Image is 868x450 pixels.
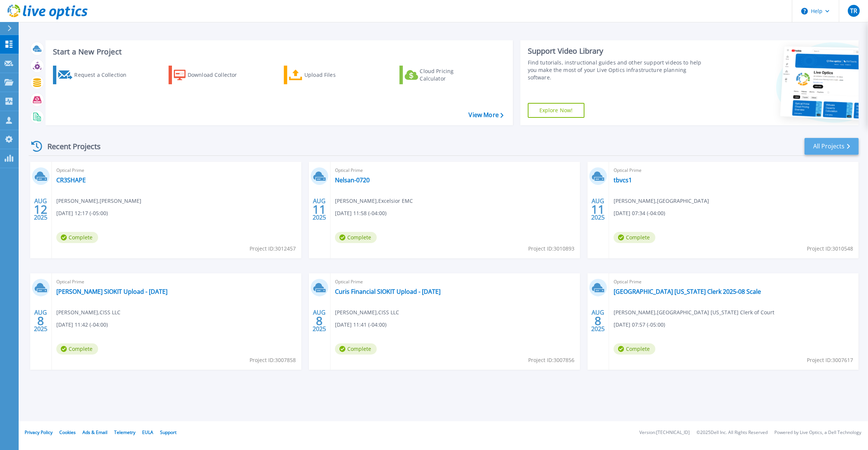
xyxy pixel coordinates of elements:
a: Support [160,429,176,435]
span: [DATE] 07:57 (-05:00) [614,321,665,329]
span: Complete [56,343,98,355]
span: Project ID: 3012457 [250,245,296,253]
span: [DATE] 12:17 (-05:00) [56,209,108,217]
span: [PERSON_NAME] , CISS LLC [56,308,120,317]
span: Complete [614,343,655,355]
span: Project ID: 3007858 [250,356,296,364]
a: Explore Now! [528,103,585,118]
span: [DATE] 11:58 (-04:00) [335,209,386,217]
div: Support Video Library [528,46,702,56]
span: Project ID: 3010548 [807,245,853,253]
div: Find tutorials, instructional guides and other support videos to help you make the most of your L... [528,59,702,81]
a: View More [469,111,504,119]
span: Project ID: 3007856 [528,356,574,364]
li: Version: [TECHNICAL_ID] [639,430,690,435]
a: [GEOGRAPHIC_DATA] [US_STATE] Clerk 2025-08 Scale [614,288,761,295]
span: Complete [614,232,655,243]
span: [DATE] 11:41 (-04:00) [335,321,386,329]
span: Complete [335,343,377,355]
span: [PERSON_NAME] , CISS LLC [335,308,399,317]
span: Project ID: 3010893 [528,245,574,253]
div: Download Collector [188,67,247,82]
a: CR3SHAPE [56,176,86,184]
span: [DATE] 11:42 (-04:00) [56,321,108,329]
a: EULA [142,429,153,435]
div: AUG 2025 [591,307,605,334]
span: 8 [316,318,323,324]
div: Upload Files [304,67,364,82]
a: Nelsan-0720 [335,176,370,184]
div: AUG 2025 [34,196,48,223]
span: Optical Prime [56,278,297,286]
a: Download Collector [169,66,252,84]
span: Optical Prime [335,166,576,174]
a: Telemetry [114,429,135,435]
span: Complete [56,232,98,243]
span: 8 [595,318,601,324]
a: All Projects [805,138,859,155]
h3: Start a New Project [53,48,503,56]
a: Ads & Email [82,429,107,435]
div: AUG 2025 [312,196,326,223]
span: 11 [313,206,326,213]
a: Request a Collection [53,66,136,84]
div: Cloud Pricing Calculator [420,67,480,82]
span: Optical Prime [335,278,576,286]
a: [PERSON_NAME] SIOKIT Upload - [DATE] [56,288,167,295]
span: Project ID: 3007617 [807,356,853,364]
div: Request a Collection [74,67,134,82]
div: AUG 2025 [34,307,48,334]
span: [DATE] 07:34 (-04:00) [614,209,665,217]
a: Cookies [59,429,76,435]
span: 11 [591,206,605,213]
a: Privacy Policy [25,429,53,435]
span: [PERSON_NAME] , [GEOGRAPHIC_DATA] [614,197,709,205]
a: Upload Files [284,66,367,84]
div: AUG 2025 [591,196,605,223]
li: Powered by Live Optics, a Dell Technology [774,430,861,435]
span: Optical Prime [56,166,297,174]
span: TR [850,8,857,14]
li: © 2025 Dell Inc. All Rights Reserved [696,430,768,435]
span: 12 [34,206,47,213]
span: 8 [37,318,44,324]
span: Optical Prime [614,166,854,174]
span: Complete [335,232,377,243]
div: Recent Projects [29,137,111,155]
div: AUG 2025 [312,307,326,334]
span: [PERSON_NAME] , Excelsior EMC [335,197,413,205]
a: tbvcs1 [614,176,632,184]
span: [PERSON_NAME] , [PERSON_NAME] [56,197,141,205]
a: Cloud Pricing Calculator [399,66,483,84]
a: Curis Financial SIOKIT Upload - [DATE] [335,288,441,295]
span: [PERSON_NAME] , [GEOGRAPHIC_DATA] [US_STATE] Clerk of Court [614,308,774,317]
span: Optical Prime [614,278,854,286]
